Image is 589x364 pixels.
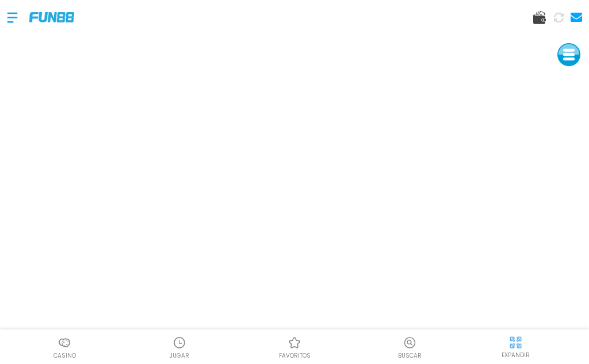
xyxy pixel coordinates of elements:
p: JUGAR [170,351,189,360]
a: Casino JugarCasino JugarJUGAR [122,334,237,360]
img: Casino Favoritos [288,336,301,350]
img: Casino Jugar [173,336,186,350]
a: CasinoCasinoCasino [7,334,122,360]
img: Casino [58,336,71,350]
a: Casino FavoritosCasino Favoritosfavoritos [237,334,352,360]
p: Buscar [398,351,422,360]
img: hide [508,335,523,350]
img: Company Logo [29,12,74,22]
p: favoritos [279,351,311,360]
button: Buscar [352,334,467,360]
p: Casino [53,351,76,360]
p: EXPANDIR [502,351,530,359]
